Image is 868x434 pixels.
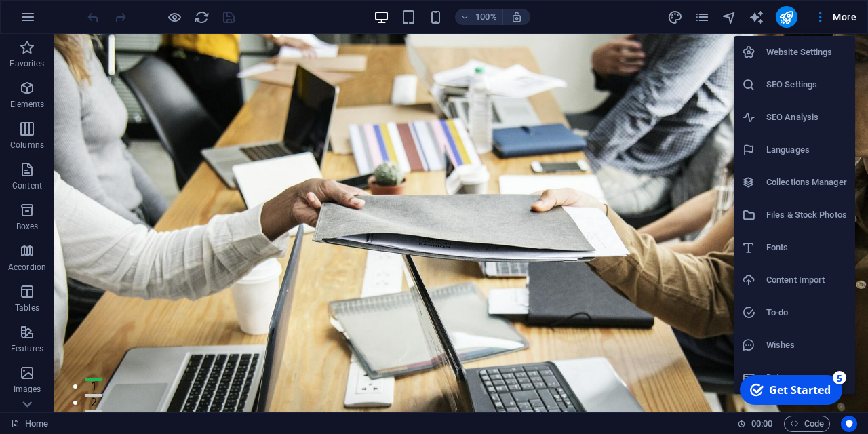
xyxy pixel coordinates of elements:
div: Get Started [37,13,98,28]
h6: Website Settings [766,44,847,60]
h6: Files & Stock Photos [766,207,847,223]
h6: To-do [766,304,847,321]
h6: Fonts [766,239,847,256]
h6: SEO Settings [766,77,847,93]
h6: SEO Analysis [766,109,847,125]
h6: Languages [766,142,847,158]
h6: Wishes [766,337,847,353]
button: 1 [31,344,48,347]
h6: Content Import [766,272,847,288]
div: 5 [100,1,114,15]
h6: Collections Manager [766,174,847,191]
div: Get Started 5 items remaining, 0% complete [7,5,110,35]
button: 2 [31,360,48,363]
button: 3 [31,376,48,380]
